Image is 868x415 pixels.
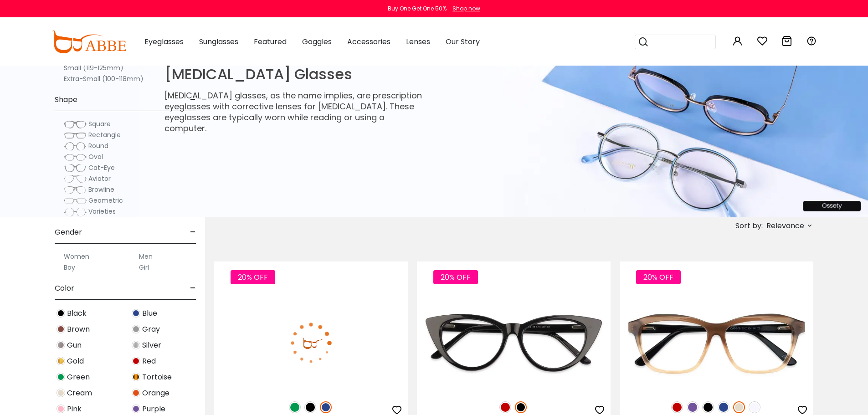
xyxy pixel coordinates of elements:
[67,308,87,319] span: Black
[88,174,111,183] span: Aviator
[142,308,157,319] span: Blue
[388,5,447,13] div: Buy One Get One 50%
[64,131,87,140] img: Rectangle.png
[702,401,714,413] img: Black
[142,340,161,351] span: Silver
[132,325,140,333] img: Gray
[132,373,140,381] img: Tortoise
[64,196,87,205] img: Geometric.png
[67,340,82,351] span: Gun
[289,401,301,413] img: Green
[620,294,813,391] img: Cream Sonia - Acetate ,Universal Bridge Fit
[452,5,480,13] div: Shop now
[64,164,87,173] img: Cat-Eye.png
[671,401,683,413] img: Red
[64,262,75,273] label: Boy
[636,270,681,284] span: 20% OFF
[67,388,92,399] span: Cream
[88,207,116,216] span: Varieties
[64,62,123,73] label: Small (119-125mm)
[64,120,87,129] img: Square.png
[56,309,65,318] img: Black
[164,90,427,134] p: [MEDICAL_DATA] glasses, as the name implies, are prescription eyeglasses with corrective lenses f...
[88,141,108,150] span: Round
[733,401,745,413] img: Cream
[55,277,74,299] span: Color
[64,251,89,262] label: Women
[64,153,87,162] img: Oval.png
[766,218,804,234] span: Relevance
[56,405,65,413] img: Pink
[139,251,153,262] label: Men
[687,401,699,413] img: Purple
[88,130,121,139] span: Rectangle
[88,163,115,172] span: Cat-Eye
[132,341,140,349] img: Silver
[735,220,763,231] span: Sort by:
[64,207,87,217] img: Varieties.png
[347,36,390,47] span: Accessories
[515,401,527,413] img: Black
[718,401,729,413] img: Blue
[142,404,165,415] span: Purple
[132,309,140,318] img: Blue
[67,404,82,415] span: Pink
[88,152,103,161] span: Oval
[448,5,480,12] a: Shop now
[406,36,430,47] span: Lenses
[433,270,478,284] span: 20% OFF
[132,405,140,413] img: Purple
[64,73,144,84] label: Extra-Small (100-118mm)
[64,142,87,151] img: Round.png
[56,325,65,333] img: Brown
[132,389,140,397] img: Orange
[55,221,82,243] span: Gender
[190,89,196,111] span: -
[64,174,87,184] img: Aviator.png
[56,373,65,381] img: Green
[144,36,184,47] span: Eyeglasses
[749,401,760,413] img: Translucent
[190,277,196,299] span: -
[56,357,65,365] img: Gold
[199,36,238,47] span: Sunglasses
[88,119,111,128] span: Square
[132,357,140,365] img: Red
[55,89,77,111] span: Shape
[302,36,332,47] span: Goggles
[139,262,149,273] label: Girl
[231,270,275,284] span: 20% OFF
[56,341,65,349] img: Gun
[446,36,480,47] span: Our Story
[164,66,427,83] h1: [MEDICAL_DATA] Glasses
[67,372,90,383] span: Green
[142,324,160,335] span: Gray
[142,372,172,383] span: Tortoise
[56,389,65,397] img: Cream
[51,31,126,53] img: abbeglasses.com
[139,66,868,217] img: Farsighted Glasses
[304,401,316,413] img: Black
[499,401,511,413] img: Red
[254,36,287,47] span: Featured
[88,196,123,205] span: Geometric
[142,356,156,367] span: Red
[417,294,611,391] img: Black Nora - Acetate ,Universal Bridge Fit
[88,185,114,194] span: Browline
[67,324,90,335] span: Brown
[64,185,87,195] img: Browline.png
[190,221,196,243] span: -
[142,388,169,399] span: Orange
[320,401,332,413] img: Blue
[214,294,408,391] img: Blue Machovec - Acetate ,Universal Bridge Fit
[67,356,84,367] span: Gold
